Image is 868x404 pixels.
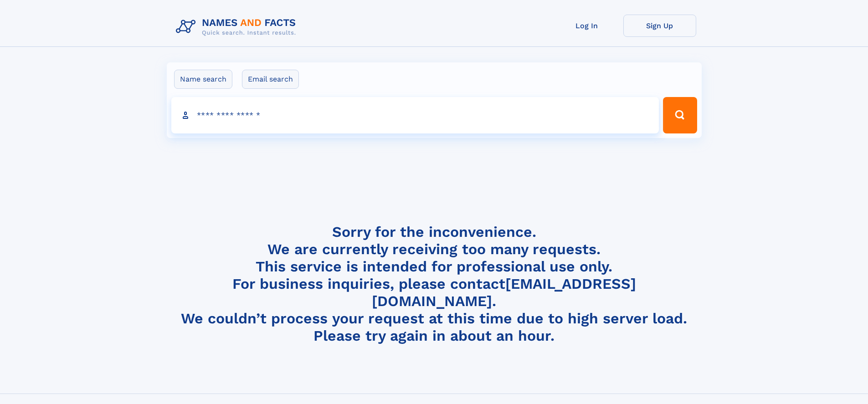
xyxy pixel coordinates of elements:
[663,97,697,133] button: Search Button
[623,15,696,37] a: Sign Up
[550,15,623,37] a: Log In
[172,223,696,345] h4: Sorry for the inconvenience. We are currently receiving too many requests. This service is intend...
[171,97,659,133] input: search input
[174,70,232,89] label: Name search
[372,275,636,310] a: [EMAIL_ADDRESS][DOMAIN_NAME]
[242,70,299,89] label: Email search
[172,15,303,39] img: Logo Names and Facts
